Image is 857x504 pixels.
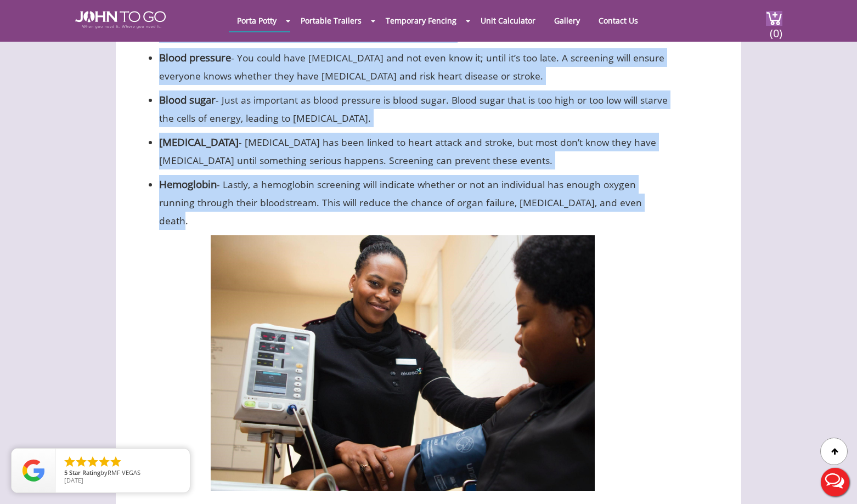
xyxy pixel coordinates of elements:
img: JOHN to go [75,11,166,29]
img: cart a [766,11,782,26]
img: health screening for community health fair [211,235,595,491]
a: Gallery [546,10,588,31]
li:  [63,455,76,468]
span: RMF VEGAS [108,468,140,477]
span: Star Rating [69,468,100,477]
li:  [109,455,122,468]
strong: Hemoglobin [159,177,217,191]
strong: Blood sugar [159,93,216,106]
strong: [MEDICAL_DATA] [159,135,239,149]
strong: Blood pressure [159,50,231,64]
a: Porta Potty [229,10,285,31]
li:  [86,455,99,468]
a: Contact Us [590,10,646,31]
span: by [64,469,181,477]
span: 5 [64,468,67,477]
a: Temporary Fencing [377,10,465,31]
span: (0) [769,17,782,41]
span: [DATE] [64,476,83,484]
p: - You could have [MEDICAL_DATA] and not even know it; until it’s too late. A screening will ensur... [159,48,673,85]
p: - Lastly, a hemoglobin screening will indicate whether or not an individual has enough oxygen run... [159,175,673,230]
p: - Just as important as blood pressure is blood sugar. Blood sugar that is too high or too low wil... [159,90,673,127]
li:  [98,455,111,468]
li:  [75,455,88,468]
button: Live Chat [813,460,857,504]
p: - [MEDICAL_DATA] has been linked to heart attack and stroke, but most don’t know they have [MEDIC... [159,133,673,169]
a: Portable Trailers [292,10,370,31]
a: Unit Calculator [472,10,544,31]
img: Review Rating [22,460,44,482]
